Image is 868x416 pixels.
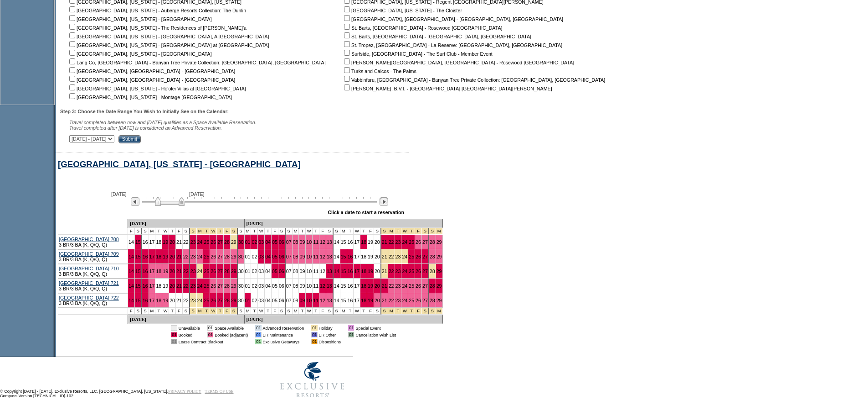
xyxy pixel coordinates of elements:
[142,228,149,235] td: S
[409,269,414,274] a: 25
[211,298,216,303] a: 26
[342,77,605,83] nobr: Vabbinfaru, [GEOGRAPHIC_DATA] - Banyan Tree Private Collection: [GEOGRAPHIC_DATA], [GEOGRAPHIC_DATA]
[190,254,196,259] a: 23
[135,254,141,259] a: 15
[67,60,326,65] nobr: Lang Co, [GEOGRAPHIC_DATA] - Banyan Tree Private Collection: [GEOGRAPHIC_DATA], [GEOGRAPHIC_DATA]
[231,254,236,259] a: 29
[231,283,236,289] a: 29
[176,239,182,245] a: 21
[299,228,306,235] td: T
[224,269,230,274] a: 28
[149,283,155,289] a: 17
[197,228,204,235] td: Thanksgiving
[183,269,189,274] a: 22
[306,283,312,289] a: 10
[149,254,155,259] a: 17
[286,298,292,303] a: 07
[204,254,209,259] a: 25
[402,269,407,274] a: 24
[437,269,442,274] a: 29
[156,239,161,245] a: 18
[327,254,332,259] a: 13
[341,298,346,303] a: 15
[205,389,234,394] a: TERMS OF USE
[131,197,139,206] img: Previous
[354,298,360,303] a: 17
[149,239,155,245] a: 17
[217,254,223,259] a: 27
[135,283,141,289] a: 15
[279,254,284,259] a: 06
[252,239,257,245] a: 02
[368,254,373,259] a: 19
[348,298,353,303] a: 16
[272,283,277,289] a: 05
[149,228,156,235] td: M
[272,239,277,245] a: 05
[155,228,162,235] td: T
[348,254,353,259] a: 16
[354,239,360,245] a: 17
[341,283,346,289] a: 15
[252,254,257,259] a: 02
[341,239,346,245] a: 15
[252,298,257,303] a: 02
[176,228,183,235] td: F
[320,254,325,259] a: 12
[217,239,223,245] a: 27
[293,239,298,245] a: 08
[59,295,119,300] a: [GEOGRAPHIC_DATA] 722
[368,298,373,303] a: 19
[409,283,414,289] a: 25
[183,298,189,303] a: 22
[382,298,387,303] a: 21
[190,239,196,245] a: 23
[293,283,298,289] a: 08
[313,239,318,245] a: 11
[382,239,387,245] a: 21
[67,77,235,83] nobr: [GEOGRAPHIC_DATA], [GEOGRAPHIC_DATA] - [GEOGRAPHIC_DATA]
[111,191,127,197] span: [DATE]
[118,135,141,143] input: Submit
[278,228,286,235] td: S
[286,239,292,245] a: 07
[197,283,203,289] a: 24
[361,269,366,274] a: 18
[183,228,190,235] td: S
[389,254,394,259] a: 22
[299,239,305,245] a: 09
[60,109,229,114] b: Step 3: Choose the Date Range You Wish to Initially See on the Calendar:
[354,269,360,274] a: 17
[190,283,196,289] a: 23
[334,239,339,245] a: 14
[245,254,251,259] a: 01
[128,254,134,259] a: 14
[272,228,278,235] td: F
[211,239,216,245] a: 26
[327,283,332,289] a: 13
[395,239,401,245] a: 23
[204,239,209,245] a: 25
[375,298,380,303] a: 20
[279,269,284,274] a: 06
[258,254,264,259] a: 03
[382,254,387,259] a: 21
[59,251,119,257] a: [GEOGRAPHIC_DATA] 709
[135,239,141,245] a: 15
[163,269,168,274] a: 19
[265,269,271,274] a: 04
[224,239,230,245] a: 28
[163,298,168,303] a: 19
[402,239,407,245] a: 24
[416,254,421,259] a: 26
[189,191,205,197] span: [DATE]
[437,254,442,259] a: 29
[293,254,298,259] a: 08
[341,254,346,259] a: 15
[272,269,277,274] a: 05
[169,298,175,303] a: 20
[169,283,175,289] a: 20
[299,283,305,289] a: 09
[168,389,201,394] a: PRIVACY POLICY
[59,266,119,271] a: [GEOGRAPHIC_DATA] 710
